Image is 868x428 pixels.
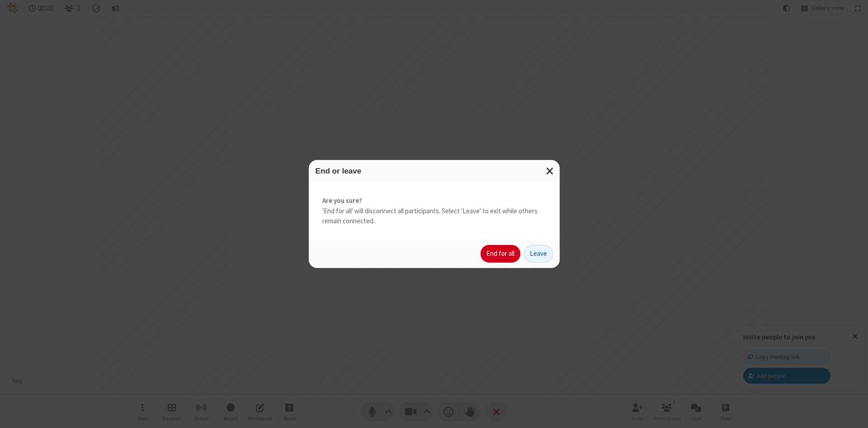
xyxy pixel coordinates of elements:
button: End for all [481,245,520,263]
div: 'End for all' will disconnect all participants. Select 'Leave' to exit while others remain connec... [309,182,560,240]
h3: End or leave [316,167,553,175]
button: Leave [524,245,553,263]
strong: Are you sure? [322,196,546,206]
button: Close modal [541,160,560,182]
